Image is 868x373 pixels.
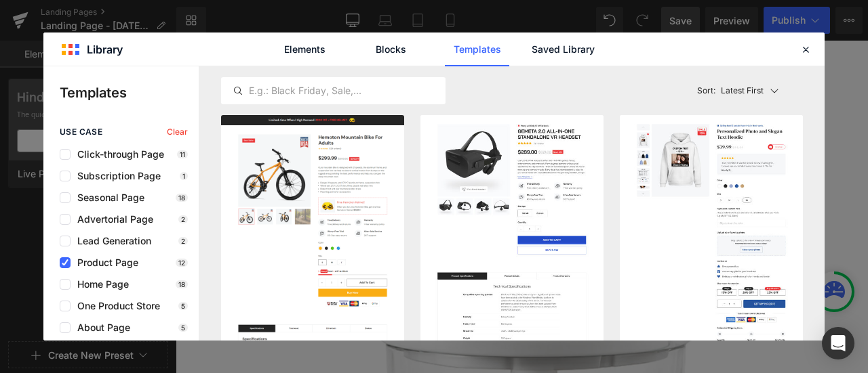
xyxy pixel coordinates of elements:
p: 5 [178,324,188,332]
p: 18 [176,194,188,202]
span: Sort: [697,86,715,95]
span: Lead Generation [71,236,151,246]
p: 5 [178,302,188,310]
span: Seasonal Page [71,192,144,203]
p: Templates [60,83,199,103]
span: Click-through Page [71,149,164,160]
span: Home Page [71,279,129,290]
a: Saved Library [531,32,595,66]
a: Blocks [359,32,423,66]
p: 11 [177,150,188,158]
span: Advertorial Page [71,214,153,225]
input: E.g.: Black Friday, Sale,... [222,83,445,99]
span: About Page [71,322,130,333]
a: Elements [273,32,337,66]
p: 1 [180,172,188,180]
p: 18 [176,280,188,288]
div: Open Intercom Messenger [822,327,854,359]
p: 12 [176,259,188,267]
span: Subscription Page [71,171,161,181]
span: use case [60,127,102,137]
span: Clear [167,127,188,137]
span: Product Page [71,257,138,268]
button: Latest FirstSort:Latest First [692,77,804,104]
p: 2 [178,237,188,245]
a: Templates [445,32,509,66]
p: Latest First [721,85,764,97]
p: 2 [178,215,188,223]
span: One Product Store [71,301,160,311]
